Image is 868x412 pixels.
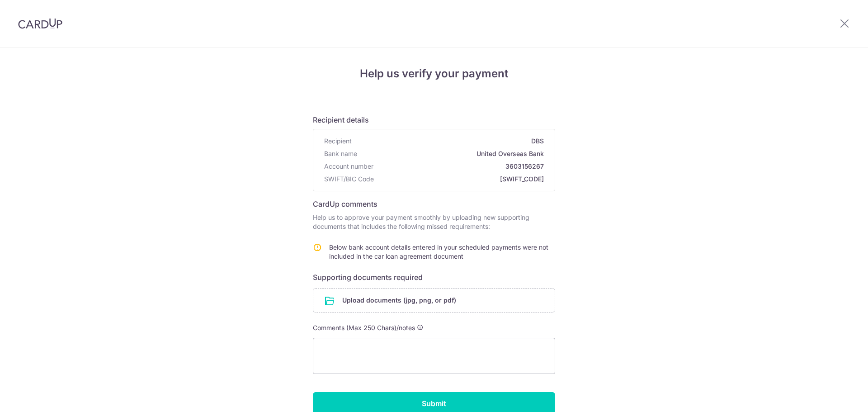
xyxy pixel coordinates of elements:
span: 3603156267 [377,162,544,171]
span: United Overseas Bank [361,149,544,158]
h6: Recipient details [313,114,555,125]
span: [SWIFT_CODE] [377,175,544,184]
img: CardUp [18,18,62,29]
span: Account number [324,162,373,171]
span: Bank name [324,149,357,158]
div: Upload documents (jpg, png, or pdf) [313,288,555,313]
span: Recipient [324,137,352,146]
span: Below bank account details entered in your scheduled payments were not included in the car loan a... [329,243,548,260]
span: DBS [355,137,544,146]
h4: Help us verify your payment [313,66,555,82]
span: SWIFT/BIC Code [324,175,374,184]
h6: Supporting documents required [313,272,555,283]
h6: CardUp comments [313,199,555,209]
p: Help us to approve your payment smoothly by uploading new supporting documents that includes the ... [313,213,555,231]
span: Comments (Max 250 Chars)/notes [313,324,415,331]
